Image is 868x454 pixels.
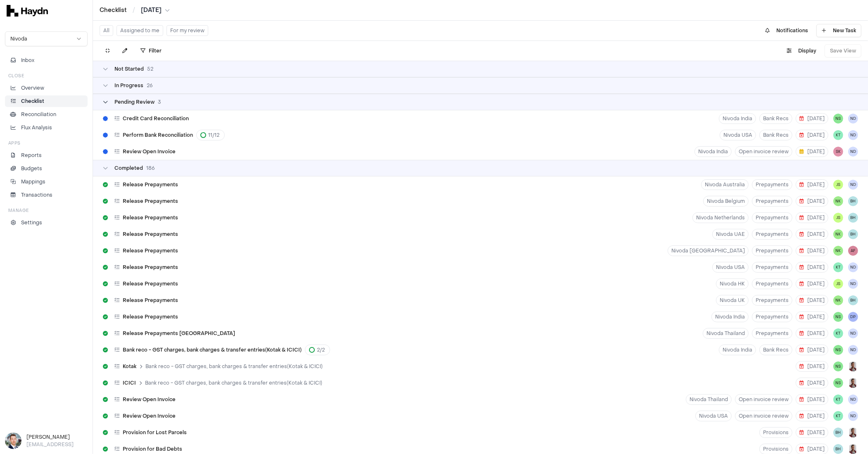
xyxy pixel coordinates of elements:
[752,262,792,273] button: Prepayments
[833,279,843,289] button: JS
[752,311,792,322] button: Prepayments
[123,297,178,304] span: Release Prepayments
[158,99,161,105] span: 3
[782,44,821,57] button: Display
[848,395,858,404] button: ND
[799,231,825,238] span: [DATE]
[21,124,52,131] p: Flux Analysis
[848,114,858,124] span: ND
[8,140,21,146] h3: Apps
[752,328,792,339] button: Prepayments
[833,213,843,223] button: JS
[752,278,792,289] button: Prepayments
[833,328,843,338] button: KT
[712,262,749,273] button: Nivoda USA
[123,280,178,287] span: Release Prepayments
[5,122,88,133] a: Flux Analysis
[735,394,792,405] button: Open invoice review
[796,212,828,223] button: [DATE]
[123,198,178,204] span: Release Prepayments
[833,378,843,388] span: NS
[668,245,749,256] button: Nivoda [GEOGRAPHIC_DATA]
[760,24,813,37] button: Notifications
[720,130,756,140] button: Nivoda USA
[5,433,21,449] img: Ole Heine
[848,196,858,206] span: BH
[833,147,843,157] button: SK
[799,198,825,204] span: [DATE]
[716,278,749,289] button: Nivoda HK
[145,363,323,370] span: Bank reco - GST charges, bank charges & transfer entries(Kotak & ICICI)
[799,347,825,353] span: [DATE]
[141,6,170,14] button: [DATE]
[796,345,828,355] button: [DATE]
[21,84,44,92] p: Overview
[799,297,825,304] span: [DATE]
[796,378,828,388] button: [DATE]
[799,214,825,221] span: [DATE]
[759,113,792,124] button: Bank Recs
[799,413,825,419] span: [DATE]
[833,295,843,305] button: NK
[848,428,858,437] button: JP Smit
[848,180,858,190] span: ND
[848,345,858,355] span: ND
[848,213,858,223] button: BH
[833,246,843,256] button: NK
[799,380,825,386] span: [DATE]
[848,444,858,454] img: JP Smit
[799,115,825,122] span: [DATE]
[796,394,828,405] button: [DATE]
[848,378,858,388] button: JP Smit
[833,411,843,421] span: KT
[114,165,143,171] span: Completed
[711,311,749,322] button: Nivoda India
[123,396,176,403] span: Review Open Invoice
[848,246,858,256] span: AF
[799,396,825,403] span: [DATE]
[166,25,208,36] button: For my review
[833,262,843,272] span: KT
[5,217,88,228] a: Settings
[848,229,858,239] button: BH
[5,55,88,66] button: Inbox
[833,361,843,371] button: NS
[114,99,155,105] span: Pending Review
[145,380,322,386] span: Bank reco - GST charges, bank charges & transfer entries(Kotak & ICICI)
[833,180,843,190] button: JS
[117,25,163,36] button: Assigned to me
[123,264,178,271] span: Release Prepayments
[796,229,828,240] button: [DATE]
[21,97,44,105] p: Checklist
[123,429,187,436] span: Provision for Lost Parcels
[848,361,858,371] button: JP Smit
[21,152,42,159] p: Reports
[848,328,858,338] button: ND
[8,207,29,214] h3: Manage
[759,345,792,355] button: Bank Recs
[123,181,178,188] span: Release Prepayments
[848,279,858,289] button: ND
[796,361,828,372] button: [DATE]
[719,345,756,355] button: Nivoda India
[848,312,858,322] button: DP
[833,130,843,140] span: KT
[833,428,843,437] span: BH
[799,247,825,254] span: [DATE]
[759,130,792,140] button: Bank Recs
[123,148,176,155] span: Review Open Invoice
[695,411,732,421] button: Nivoda USA
[716,295,749,306] button: Nivoda UK
[147,66,153,72] span: 52
[833,196,843,206] span: NK
[816,24,861,37] button: New Task
[7,5,48,17] img: svg+xml,%3c
[21,111,56,118] p: Reconciliation
[833,444,843,454] button: BH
